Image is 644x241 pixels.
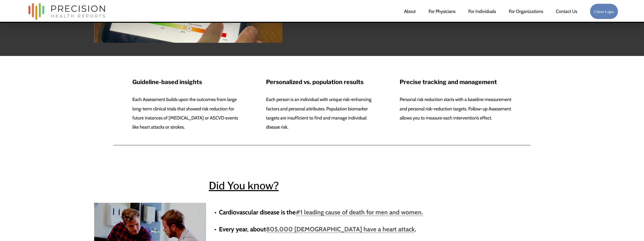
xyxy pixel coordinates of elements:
a: Contact Us [556,6,577,16]
a: About [404,6,416,16]
strong: . [415,225,416,233]
strong: Precise tracking and management [400,78,497,86]
a: For Individuals [468,6,496,16]
img: Precision Health Reports [26,1,108,22]
a: Client Login [590,4,618,19]
strong: Every year, about [219,225,266,233]
p: Personal risk reduction starts with a baseline measurement and personal risk-reduction targets. F... [400,95,512,122]
a: 805,000 [DEMOGRAPHIC_DATA] have a heart attack [266,225,415,233]
strong: Guideline-based insights [132,78,202,86]
span: Did You know? [209,179,279,192]
a: folder dropdown [509,6,543,16]
iframe: Chat Widget [619,217,644,241]
strong: Cardiovascular disease is the [219,208,296,216]
p: Each person is an individual with unique risk-enhancing factors and personal attributes. Populati... [266,95,378,132]
span: For Organizations [509,7,543,16]
a: #1 leading cause of death for men and women. [296,208,423,216]
a: For Physicians [429,6,455,16]
strong: Personalized vs. population results [266,78,364,86]
p: Each Assessment builds upon the outcomes from large long-term clinical trials that showed risk re... [132,95,244,132]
